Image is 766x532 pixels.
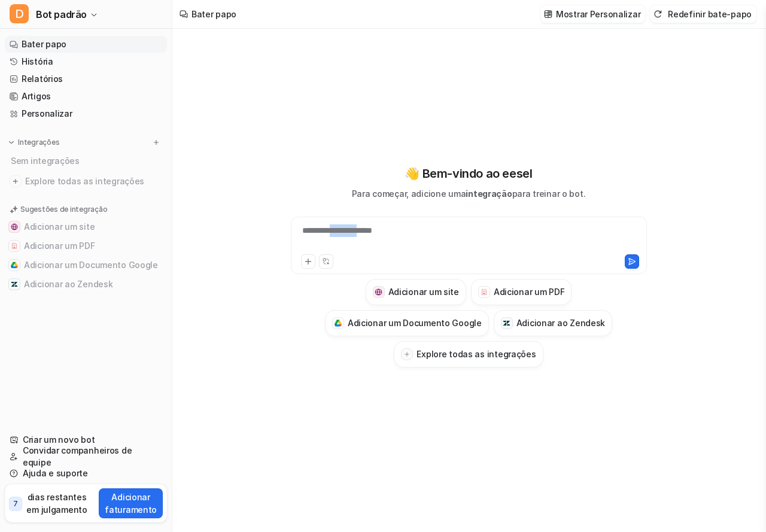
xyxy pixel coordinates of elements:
[105,492,157,515] font: Adicionar faturamento
[5,236,167,256] button: Adicionar um PDFAdicionar um PDF
[25,176,144,186] font: Explore todas as integrações
[5,431,167,448] a: Criar um novo bot
[11,156,80,166] font: Sem integrações
[512,189,586,199] font: para treinar o bot.
[668,9,752,19] font: Redefinir bate-papo
[375,288,382,296] img: Adicionar um site
[13,499,18,508] font: 7
[5,217,167,236] button: Adicionar um siteAdicionar um site
[556,9,640,19] font: Mostrar Personalizar
[26,492,87,515] font: dias restantes em julgamento
[516,318,605,328] font: Adicionar ao Zendesk
[24,279,113,289] font: Adicionar ao Zendesk
[152,138,160,147] img: menu_add.svg
[394,341,543,367] button: Explore todas as integrações
[417,349,536,359] font: Explore todas as integrações
[11,242,18,250] img: Adicionar um PDF
[366,279,466,305] button: Adicionar um siteAdicionar um site
[494,310,612,336] button: Adicionar ao ZendeskAdicionar ao Zendesk
[23,445,132,467] font: Convidar companheiros de equipe
[650,5,756,23] button: Redefinir bate-papo
[23,434,95,445] font: Criar um novo bot
[5,136,63,148] button: Integrações
[494,287,565,297] font: Adicionar um PDF
[503,320,510,327] img: Adicionar ao Zendesk
[352,189,466,199] font: Para começar, adicione uma
[5,88,167,105] a: Artigos
[7,138,16,147] img: expandir menu
[335,320,342,327] img: Adicionar um Documento Google
[11,223,18,230] img: Adicionar um site
[22,39,66,49] font: Bater papo
[5,448,167,465] a: Convidar companheiros de equipe
[23,468,88,478] font: Ajuda e suporte
[481,288,488,296] img: Adicionar um PDF
[20,205,107,214] font: Sugestões de integração
[5,173,167,190] a: Explore todas as integrações
[405,166,532,181] font: 👋 Bem-vindo ao eesel
[325,310,489,336] button: Adicionar um Documento GoogleAdicionar um Documento Google
[11,262,18,269] img: Adicionar um Documento Google
[18,138,59,147] font: Integrações
[15,7,24,21] font: D
[5,275,167,294] button: Adicionar ao ZendeskAdicionar ao Zendesk
[24,221,95,232] font: Adicionar um site
[22,56,53,66] font: História
[10,175,22,187] img: explore todas as integrações
[11,281,18,288] img: Adicionar ao Zendesk
[5,53,167,70] a: História
[5,256,167,275] button: Adicionar um Documento GoogleAdicionar um Documento Google
[5,36,167,53] a: Bater papo
[5,465,167,482] a: Ajuda e suporte
[653,10,662,19] img: reiniciar
[471,279,572,305] button: Adicionar um PDFAdicionar um PDF
[22,91,51,101] font: Artigos
[5,71,167,87] a: Relatórios
[24,241,95,251] font: Adicionar um PDF
[99,488,163,518] button: Adicionar faturamento
[22,74,63,84] font: Relatórios
[22,108,72,118] font: Personalizar
[388,287,459,297] font: Adicionar um site
[5,105,167,122] a: Personalizar
[544,10,552,19] img: personalizar
[24,260,158,270] font: Adicionar um Documento Google
[540,5,645,23] button: Mostrar Personalizar
[466,189,512,199] font: integração
[191,9,236,19] font: Bater papo
[348,318,482,328] font: Adicionar um Documento Google
[36,8,87,20] font: Bot padrão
